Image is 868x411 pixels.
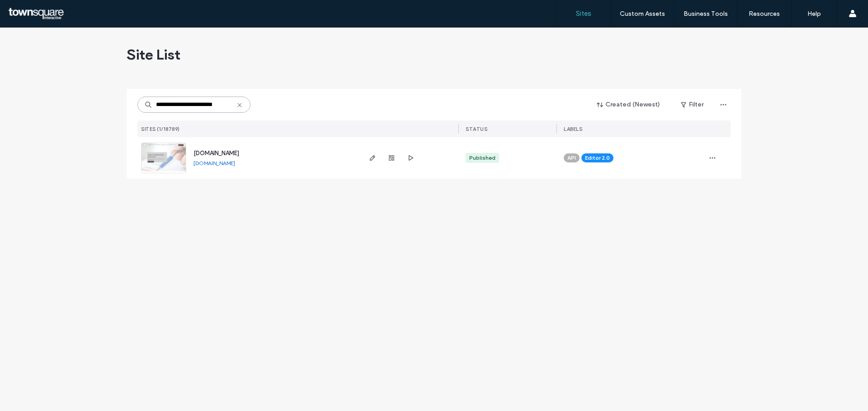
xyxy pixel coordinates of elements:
span: STATUS [466,126,487,132]
label: Business Tools [684,10,728,18]
a: [DOMAIN_NAME] [193,160,235,166]
button: Filter [672,97,712,112]
span: API [567,154,576,162]
span: LABELS [564,126,582,132]
label: Custom Assets [620,10,665,18]
label: Resources [749,10,780,18]
span: Editor 2.0 [585,154,610,162]
span: Site List [127,46,180,64]
div: Published [469,154,495,162]
label: Help [807,10,821,18]
button: Created (Newest) [589,97,668,112]
span: SITES (1/18789) [141,126,180,132]
a: [DOMAIN_NAME] [193,150,239,157]
label: Sites [576,9,591,18]
span: Help [20,6,39,14]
